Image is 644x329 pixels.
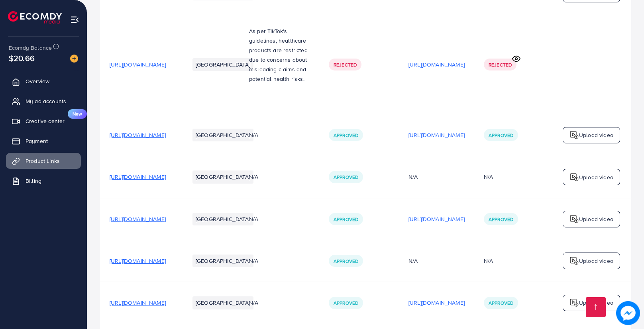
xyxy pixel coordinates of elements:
[408,214,465,224] p: [URL][DOMAIN_NAME]
[6,173,81,189] a: Billing
[408,298,465,307] p: [URL][DOMAIN_NAME]
[26,137,48,145] span: Payment
[192,129,253,141] li: [GEOGRAPHIC_DATA]
[334,258,358,264] span: Approved
[408,60,465,69] p: [URL][DOMAIN_NAME]
[334,61,357,68] span: Rejected
[489,61,512,68] span: Rejected
[579,172,613,182] p: Upload video
[489,216,513,223] span: Approved
[489,300,513,306] span: Approved
[569,256,579,266] img: logo
[334,216,358,223] span: Approved
[192,170,253,183] li: [GEOGRAPHIC_DATA]
[192,296,253,309] li: [GEOGRAPHIC_DATA]
[192,58,253,71] li: [GEOGRAPHIC_DATA]
[334,174,358,180] span: Approved
[249,257,258,265] span: N/A
[110,257,166,265] span: [URL][DOMAIN_NAME]
[110,131,166,139] span: [URL][DOMAIN_NAME]
[70,15,79,24] img: menu
[8,11,62,23] img: logo
[249,299,258,307] span: N/A
[68,109,87,119] span: New
[408,173,465,181] div: N/A
[489,132,513,139] span: Approved
[484,173,493,181] div: N/A
[579,214,613,224] p: Upload video
[26,77,49,85] span: Overview
[249,215,258,223] span: N/A
[616,301,640,325] img: image
[26,157,60,165] span: Product Links
[110,299,166,307] span: [URL][DOMAIN_NAME]
[192,213,253,225] li: [GEOGRAPHIC_DATA]
[408,257,465,265] div: N/A
[6,73,81,89] a: Overview
[249,27,308,83] span: As per TikTok's guidelines, healthcare products are restricted due to concerns about misleading c...
[334,132,358,139] span: Approved
[484,257,493,265] div: N/A
[6,133,81,149] a: Payment
[569,130,579,140] img: logo
[408,130,465,140] p: [URL][DOMAIN_NAME]
[110,173,166,181] span: [URL][DOMAIN_NAME]
[110,61,166,69] span: [URL][DOMAIN_NAME]
[579,130,613,140] p: Upload video
[192,255,253,267] li: [GEOGRAPHIC_DATA]
[6,113,81,129] a: Creative centerNew
[9,44,52,52] span: Ecomdy Balance
[569,172,579,182] img: logo
[569,214,579,224] img: logo
[110,215,166,223] span: [URL][DOMAIN_NAME]
[70,55,78,63] img: image
[334,300,358,306] span: Approved
[9,52,35,64] span: $20.66
[579,256,613,266] p: Upload video
[249,131,258,139] span: N/A
[26,177,41,185] span: Billing
[249,173,258,181] span: N/A
[569,298,579,307] img: logo
[26,97,66,105] span: My ad accounts
[26,117,65,125] span: Creative center
[6,153,81,169] a: Product Links
[6,93,81,109] a: My ad accounts
[579,298,613,307] p: Upload video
